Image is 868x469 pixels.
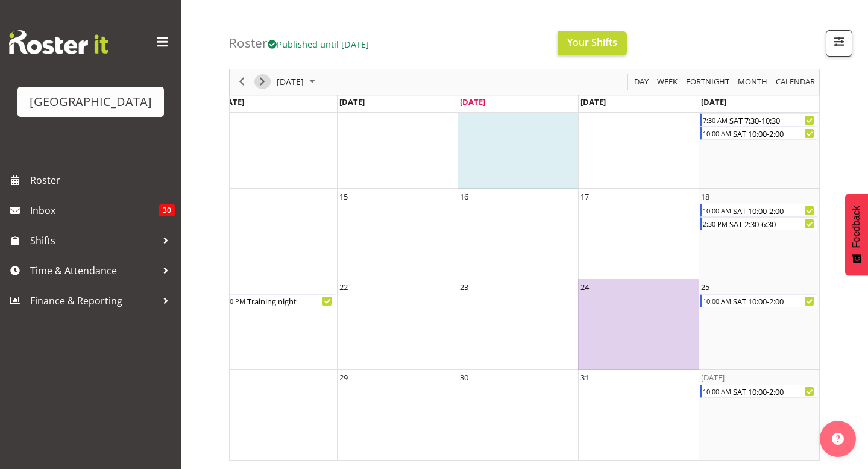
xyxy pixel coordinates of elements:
td: Saturday, October 25, 2025 [699,279,819,370]
span: [DATE] [339,96,365,107]
td: Tuesday, October 28, 2025 [216,370,337,460]
button: Feedback - Show survey [845,194,868,275]
div: SAT 10:00-2:00 Begin From Saturday, October 11, 2025 at 10:00:00 AM GMT+13:00 Ends At Saturday, O... [700,127,817,140]
td: Friday, October 10, 2025 [578,98,699,189]
div: 10:00 AM [702,295,732,307]
button: Previous [234,75,250,90]
span: calendar [775,75,816,90]
div: 30 [460,371,468,383]
button: Month [774,75,817,90]
td: Saturday, October 11, 2025 [699,98,819,189]
div: previous period [231,69,252,95]
div: SAT 10:00-2:00 Begin From Saturday, November 1, 2025 at 10:00:00 AM GMT+13:00 Ends At Saturday, N... [700,385,817,398]
button: October 2025 [275,75,321,90]
div: SAT 10:00-2:00 [732,385,817,397]
td: Friday, October 17, 2025 [578,189,699,279]
span: Feedback [851,206,862,248]
div: 24 [580,281,589,293]
td: Wednesday, October 22, 2025 [337,279,458,370]
span: Day [633,75,650,90]
div: 22 [339,281,348,293]
div: 16 [460,190,468,203]
h4: Roster [229,36,369,50]
div: October 2025 [272,69,322,95]
td: Saturday, October 18, 2025 [699,189,819,279]
span: Finance & Reporting [30,292,157,310]
div: 7:30 AM [702,114,728,126]
div: Training night Begin From Tuesday, October 21, 2025 at 6:30:00 PM GMT+13:00 Ends At Tuesday, Octo... [218,294,335,307]
div: 29 [339,371,348,383]
span: 30 [159,204,175,216]
div: SAT 10:00-2:00 Begin From Saturday, October 25, 2025 at 10:00:00 AM GMT+13:00 Ends At Saturday, O... [700,294,817,307]
button: Timeline Month [736,75,770,90]
span: Published until [DATE] [268,38,369,50]
div: 10:00 AM [702,127,732,139]
span: Week [656,75,679,90]
td: Tuesday, October 14, 2025 [216,189,337,279]
td: Tuesday, October 21, 2025 [216,279,337,370]
div: 18 [701,190,709,203]
div: 15 [339,190,348,203]
div: Training night [246,295,335,307]
td: Thursday, October 16, 2025 [458,189,578,279]
div: 25 [701,281,709,293]
span: Roster [30,171,175,189]
td: Saturday, November 1, 2025 [699,370,819,460]
div: [GEOGRAPHIC_DATA] [30,93,152,111]
div: SAT 10:00-2:00 [732,295,817,307]
td: Thursday, October 9, 2025 [458,98,578,189]
td: Wednesday, October 8, 2025 [337,98,458,189]
div: [DATE] [701,371,725,383]
div: SAT 7:30-10:30 Begin From Saturday, October 11, 2025 at 7:30:00 AM GMT+13:00 Ends At Saturday, Oc... [700,113,817,127]
button: Filter Shifts [826,30,852,57]
span: [DATE] [275,75,305,90]
button: Your Shifts [558,31,627,55]
span: Shifts [30,231,157,250]
div: 6:30 PM [219,295,246,307]
div: SAT 7:30-10:30 [728,114,817,126]
button: Fortnight [684,75,732,90]
td: Friday, October 24, 2025 [578,279,699,370]
td: Thursday, October 30, 2025 [458,370,578,460]
span: [DATE] [701,96,726,107]
td: Thursday, October 23, 2025 [458,279,578,370]
div: SAT 10:00-2:00 [732,127,817,139]
div: 10:00 AM [702,204,732,216]
div: 23 [460,281,468,293]
div: SAT 2:30-6:30 Begin From Saturday, October 18, 2025 at 2:30:00 PM GMT+13:00 Ends At Saturday, Oct... [700,217,817,230]
div: 2:30 PM [702,218,728,230]
div: 31 [580,371,589,383]
span: [DATE] [219,96,244,107]
div: SAT 10:00-2:00 Begin From Saturday, October 18, 2025 at 10:00:00 AM GMT+13:00 Ends At Saturday, O... [700,204,817,217]
td: Tuesday, October 7, 2025 [216,98,337,189]
div: SAT 2:30-6:30 [728,218,817,230]
span: Time & Attendance [30,262,157,280]
div: SAT 10:00-2:00 [732,204,817,216]
button: Next [254,75,271,90]
span: Inbox [30,201,159,219]
td: Wednesday, October 29, 2025 [337,370,458,460]
span: Fortnight [685,75,731,90]
div: 17 [580,190,589,203]
span: Month [737,75,769,90]
td: Friday, October 31, 2025 [578,370,699,460]
div: next period [252,69,272,95]
span: Your Shifts [567,36,617,49]
span: [DATE] [580,96,606,107]
div: 10:00 AM [702,385,732,397]
td: Wednesday, October 15, 2025 [337,189,458,279]
span: [DATE] [460,96,485,107]
img: Rosterit website logo [9,30,108,54]
button: Timeline Week [655,75,680,90]
button: Timeline Day [632,75,651,90]
img: help-xxl-2.png [832,433,844,445]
